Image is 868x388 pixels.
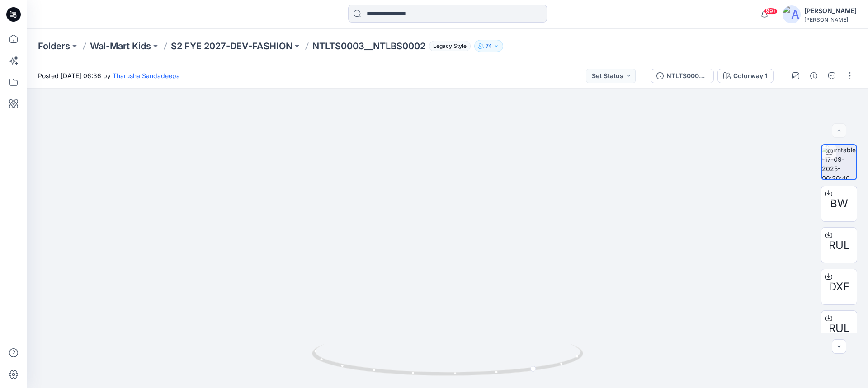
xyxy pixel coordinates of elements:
[425,40,471,52] button: Legacy Style
[666,71,708,81] div: NTLTS0003__NTLBS0002
[312,40,425,52] p: NTLTS0003__NTLBS0002
[113,72,180,79] a: Tharusha Sandadeepa
[807,69,821,83] button: Details
[804,16,857,23] div: [PERSON_NAME]
[486,41,492,51] p: 74
[783,5,801,23] img: avatar
[90,40,151,52] a: Wal-Mart Kids
[171,40,292,52] a: S2 FYE 2027-DEV-FASHION
[829,237,850,253] span: RUL
[429,41,471,51] span: Legacy Style
[829,320,850,337] span: RUL
[717,69,774,83] button: Colorway 1
[830,196,848,212] span: BW
[764,8,778,15] span: 99+
[829,279,849,295] span: DXF
[38,71,180,80] span: Posted [DATE] 06:36 by
[474,40,503,52] button: 74
[733,71,768,81] div: Colorway 1
[651,69,714,83] button: NTLTS0003__NTLBS0002
[38,40,70,52] a: Folders
[822,145,856,179] img: turntable-17-09-2025-06:36:40
[804,5,857,16] div: [PERSON_NAME]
